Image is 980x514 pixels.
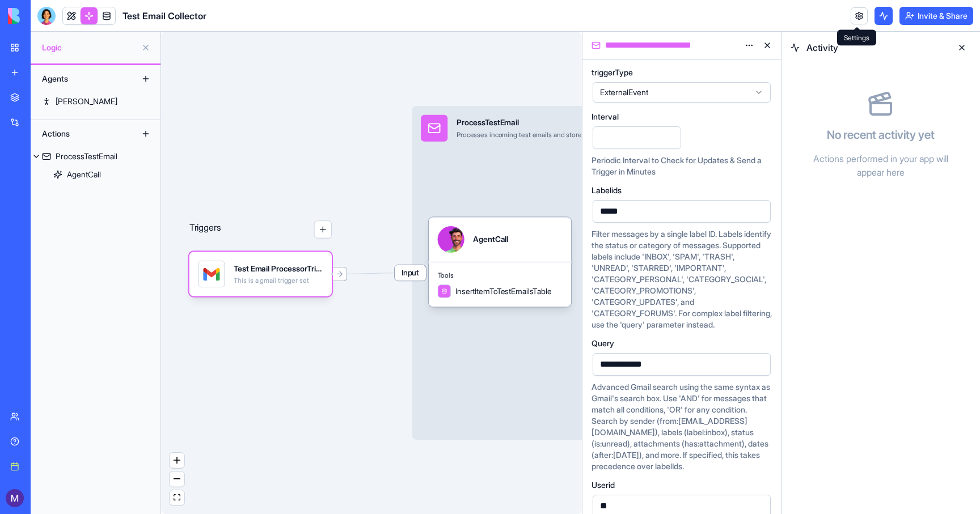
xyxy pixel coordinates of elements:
div: ProcessTestEmail [56,151,117,162]
div: Test Email ProcessorTriggerThis is a gmail trigger set [189,252,332,296]
div: Processes incoming test emails and stores them in the TestEmails table [457,130,672,139]
span: Interval [592,113,619,121]
div: Actions [36,125,127,143]
span: Labelids [592,186,622,194]
div: Triggers [189,185,332,296]
h4: No recent activity yet [827,127,935,143]
span: Input [395,265,426,281]
span: Userid [592,481,615,489]
div: Filter messages by a single label ID. Labels identify the status or category of messages. Support... [592,228,772,330]
a: [PERSON_NAME] [31,92,160,111]
span: Tools [438,271,563,281]
div: AgentCall [67,169,101,180]
button: fit view [170,490,184,505]
button: Invite & Share [899,7,973,25]
div: Settings [837,30,876,46]
div: [PERSON_NAME] [56,96,117,107]
div: Test Email ProcessorTrigger [234,263,323,274]
span: triggerType [592,69,633,77]
p: Actions performed in your app will appear here [809,152,953,179]
a: AgentCall [31,165,160,184]
span: Logic [42,42,137,53]
span: ExternalEvent [600,87,750,98]
div: Advanced Gmail search using the same syntax as Gmail's search box. Use 'AND' for messages that ma... [592,381,772,472]
button: zoom in [170,453,184,468]
div: InputProcessTestEmailProcesses incoming test emails and stores them in the TestEmails table [412,106,746,440]
img: ACg8ocJtOslkEheqcbxbRNY-DBVyiSoWR6j0po04Vm4_vNZB470J1w=s96-c [6,489,24,507]
h1: Test Email Collector [122,9,206,23]
div: AgentCallToolsInsertItemToTestEmailsTable [429,217,571,307]
span: InsertItemToTestEmailsTable [455,286,552,297]
span: Activity [806,41,946,54]
div: Periodic Interval to Check for Updates & Send a Trigger in Minutes [592,155,772,177]
div: Agents [36,70,127,88]
button: zoom out [170,471,184,487]
span: Query [592,339,614,347]
div: This is a gmail trigger set [234,276,323,285]
img: logo [8,8,78,24]
div: ProcessTestEmail [457,117,672,129]
div: AgentCall [473,234,508,245]
g: Edge from 689e2365f61c145cd0bfb32f to 689e235f0c940883c7c6d94c [334,273,410,274]
p: Triggers [189,220,221,238]
a: ProcessTestEmail [31,147,160,165]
